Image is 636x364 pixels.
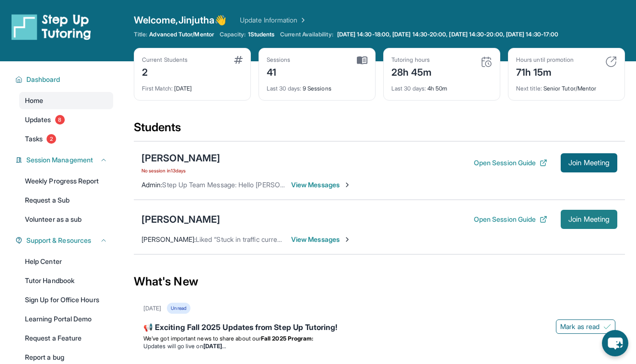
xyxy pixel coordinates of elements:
span: View Messages [291,235,351,244]
a: Weekly Progress Report [19,172,113,190]
span: Mark as read [560,322,600,331]
span: Dashboard [26,75,60,84]
a: Sign Up for Office Hours [19,291,113,308]
div: Senior Tutor/Mentor [516,79,617,92]
a: Help Center [19,253,113,270]
div: 2 [142,64,188,79]
img: Chevron Right [297,15,307,25]
button: Session Management [23,155,107,165]
button: Join Meeting [561,210,617,229]
div: 71h 15m [516,64,574,79]
span: No session in 13 days [141,167,220,174]
span: Next title : [516,85,542,92]
span: Join Meeting [568,160,610,166]
span: Last 30 days : [391,85,426,92]
img: Mark as read [603,323,611,330]
span: Updates [25,115,51,125]
strong: Fall 2025 Program: [261,335,313,342]
button: Mark as read [556,319,615,334]
span: Tasks [25,134,43,144]
div: 28h 45m [391,64,432,79]
span: Welcome, Jinjutha 👋 [134,13,226,27]
img: card [481,56,492,68]
span: [DATE] 14:30-18:00, [DATE] 14:30-20:00, [DATE] 14:30-20:00, [DATE] 14:30-17:00 [337,31,558,38]
div: [PERSON_NAME] [141,213,220,226]
span: We’ve got important news to share about our [143,335,261,342]
span: 8 [55,115,65,125]
button: Open Session Guide [474,215,547,224]
a: Learning Portal Demo [19,310,113,328]
a: Request a Sub [19,192,113,209]
div: Students [134,120,625,141]
div: [DATE] [142,79,243,92]
button: Join Meeting [561,153,617,172]
div: 4h 50m [391,79,492,92]
span: Join Meeting [568,216,610,222]
img: card [605,56,617,68]
span: Liked “Stuck in traffic currently running like 15 mins late” [196,235,365,243]
div: What's New [134,261,625,303]
div: Unread [167,303,190,314]
span: Last 30 days : [267,85,301,92]
div: Hours until promotion [516,56,574,64]
button: Open Session Guide [474,158,547,168]
a: Tasks2 [19,130,113,148]
span: Home [25,96,43,105]
a: Update Information [240,15,307,25]
div: 📢 Exciting Fall 2025 Updates from Step Up Tutoring! [143,321,615,335]
img: Chevron-Right [343,236,351,243]
span: Capacity: [220,31,246,38]
a: Request a Feature [19,330,113,347]
a: Volunteer as a sub [19,211,113,228]
div: [DATE] [143,305,161,312]
a: Tutor Handbook [19,272,113,289]
div: Sessions [267,56,291,64]
div: Tutoring hours [391,56,432,64]
div: [PERSON_NAME] [141,151,220,165]
span: First Match : [142,85,173,92]
div: Current Students [142,56,188,64]
strong: [DATE] [203,342,226,350]
div: 41 [267,64,291,79]
button: chat-button [602,330,628,356]
span: Support & Resources [26,236,91,245]
span: Title: [134,31,147,38]
span: Current Availability: [280,31,333,38]
img: card [357,56,367,65]
li: Updates will go live on [143,342,615,350]
div: 9 Sessions [267,79,367,92]
span: Session Management [26,155,93,165]
span: 2 [47,134,56,144]
a: Home [19,92,113,109]
img: logo [12,13,91,40]
span: View Messages [291,180,351,190]
img: Chevron-Right [343,181,351,189]
button: Support & Resources [23,236,107,245]
a: [DATE] 14:30-18:00, [DATE] 14:30-20:00, [DATE] 14:30-20:00, [DATE] 14:30-17:00 [335,31,560,38]
span: 1 Students [248,31,275,38]
span: Admin : [141,181,162,189]
button: Dashboard [23,75,107,84]
img: card [234,56,243,64]
a: Updates8 [19,111,113,128]
span: Advanced Tutor/Mentor [149,31,213,38]
span: [PERSON_NAME] : [141,235,196,243]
